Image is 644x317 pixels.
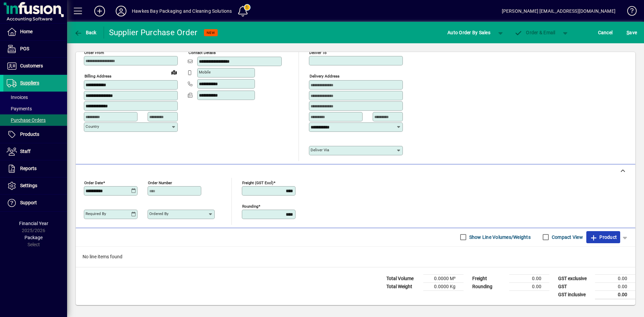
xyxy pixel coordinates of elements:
a: Products [3,126,67,143]
a: View on map [169,67,179,77]
span: POS [20,46,29,51]
label: Show Line Volumes/Weights [468,234,531,241]
td: 0.00 [595,274,635,282]
span: Settings [20,183,37,188]
span: S [627,30,629,35]
mat-label: Ordered by [149,211,168,216]
a: Payments [3,103,67,114]
span: Product [590,232,617,243]
mat-label: Deliver via [311,148,329,152]
td: Total Volume [383,274,423,282]
a: Support [3,195,67,211]
div: No line items found [76,247,635,267]
a: Staff [3,143,67,160]
button: Profile [110,5,132,17]
app-page-header-button: Back [67,27,104,39]
mat-label: Mobile [199,70,211,74]
td: GST exclusive [555,274,595,282]
a: Purchase Orders [3,114,67,126]
span: Reports [20,166,37,171]
mat-label: Order date [84,180,103,185]
a: Reports [3,160,67,177]
span: ave [627,27,637,38]
div: Hawkes Bay Packaging and Cleaning Solutions [132,6,232,16]
button: Save [625,27,639,39]
span: Purchase Orders [7,117,46,123]
td: 0.00 [595,290,635,299]
td: GST [555,282,595,290]
mat-label: Country [86,124,99,129]
span: Customers [20,63,43,68]
a: Knowledge Base [622,1,636,23]
mat-label: Freight (GST excl) [242,180,273,185]
mat-label: Order from [84,50,104,55]
td: 0.00 [509,282,549,290]
mat-label: Order number [148,180,172,185]
td: 0.0000 Kg [423,282,464,290]
span: Products [20,131,39,137]
span: Home [20,29,33,34]
td: 0.00 [595,282,635,290]
button: Product [586,231,620,243]
span: Order & Email [515,30,555,35]
span: NEW [207,31,215,35]
span: Package [24,235,43,240]
div: Supplier Purchase Order [109,27,198,38]
mat-label: Rounding [242,204,258,208]
span: Financial Year [19,221,48,226]
span: Payments [7,106,32,111]
span: Back [74,30,97,35]
mat-label: Deliver To [309,50,327,55]
button: Add [89,5,110,17]
a: Home [3,23,67,40]
span: Staff [20,149,31,154]
button: Order & Email [511,27,559,39]
span: Suppliers [20,80,39,86]
td: 0.00 [509,274,549,282]
td: GST inclusive [555,290,595,299]
a: POS [3,41,67,57]
td: Total Weight [383,282,423,290]
span: Auto Order By Sales [447,27,490,38]
td: Rounding [469,282,509,290]
a: Settings [3,177,67,194]
a: Customers [3,58,67,74]
label: Compact View [550,234,583,241]
span: Cancel [598,27,613,38]
button: Back [72,27,98,39]
td: Freight [469,274,509,282]
span: Invoices [7,95,28,100]
mat-label: Required by [86,211,106,216]
td: 0.0000 M³ [423,274,464,282]
span: Support [20,200,37,205]
div: [PERSON_NAME] [EMAIL_ADDRESS][DOMAIN_NAME] [502,6,615,16]
a: Invoices [3,92,67,103]
button: Auto Order By Sales [444,27,494,39]
button: Cancel [596,27,614,39]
